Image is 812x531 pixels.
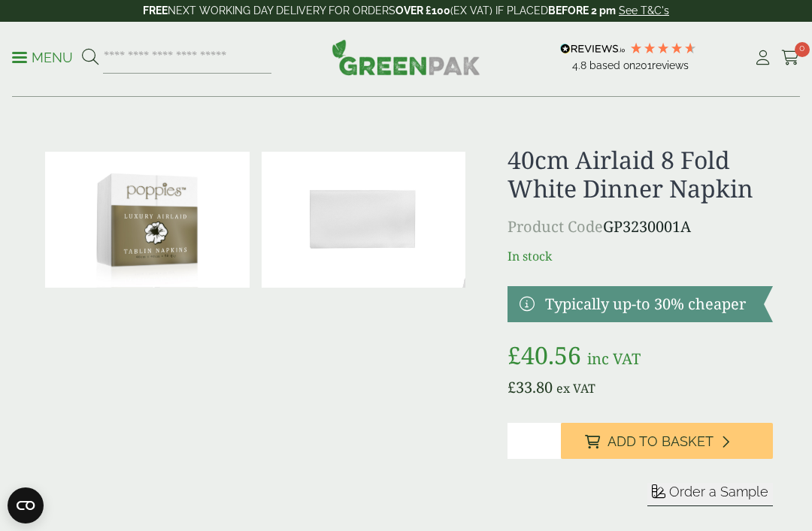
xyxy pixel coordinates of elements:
[507,377,516,397] span: £
[507,216,773,238] p: GP3230001A
[587,348,641,369] span: inc VAT
[629,41,697,55] div: 4.79 Stars
[507,247,773,265] p: In stock
[647,483,773,506] button: Order a Sample
[395,5,450,17] strong: OVER £100
[507,216,603,237] span: Product Code
[589,59,635,71] span: Based on
[45,152,250,288] img: 4048WH 40cm 8 Fold Tablin White Pack
[12,49,73,64] a: Menu
[561,423,773,459] button: Add to Basket
[572,59,589,71] span: 4.8
[781,50,800,65] i: Cart
[8,487,44,523] button: Open CMP widget
[607,433,714,450] span: Add to Basket
[262,152,466,288] img: 40cm White Airlaid 8 Fold Dinner Napkin Full Case 0
[507,339,581,371] bdi: 40.56
[669,484,768,499] span: Order a Sample
[12,49,73,67] p: Menu
[781,47,800,69] a: 0
[548,5,616,17] strong: BEFORE 2 pm
[560,44,626,54] img: REVIEWS.io
[652,59,689,71] span: reviews
[556,380,595,397] span: ex VAT
[795,42,810,57] span: 0
[753,50,772,65] i: My Account
[635,59,652,71] span: 201
[507,146,773,204] h1: 40cm Airlaid 8 Fold White Dinner Napkin
[507,377,553,397] bdi: 33.80
[143,5,168,17] strong: FREE
[507,339,521,371] span: £
[619,5,669,17] a: See T&C's
[332,39,480,75] img: GreenPak Supplies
